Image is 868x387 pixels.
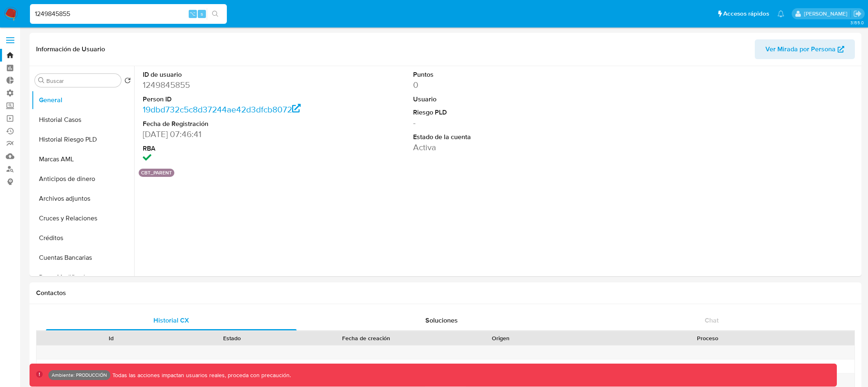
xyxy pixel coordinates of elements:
[177,334,286,342] div: Estado
[143,128,315,140] dd: [DATE] 07:46:41
[124,77,131,86] button: Volver al orden por defecto
[32,90,134,110] button: General
[46,77,118,85] input: Buscar
[36,289,855,297] h1: Contactos
[32,149,134,169] button: Marcas AML
[413,142,585,153] dd: Activa
[566,334,849,342] div: Proceso
[143,144,315,153] dt: RBA
[143,70,315,79] dt: ID de usuario
[143,119,315,128] dt: Fecha de Registración
[32,208,134,228] button: Cruces y Relaciones
[201,10,203,18] span: s
[36,45,105,53] h1: Información de Usuario
[32,110,134,130] button: Historial Casos
[38,77,45,84] button: Buscar
[723,9,769,18] span: Accesos rápidos
[207,8,224,20] button: search-icon
[413,95,585,104] dt: Usuario
[413,70,585,79] dt: Puntos
[777,10,784,17] a: Notificaciones
[32,130,134,149] button: Historial Riesgo PLD
[143,95,315,104] dt: Person ID
[143,103,301,115] a: 19dbd732c5c8d37244ae42d3dfcb8072
[755,39,855,59] button: Ver Mirada por Persona
[298,334,434,342] div: Fecha de creación
[765,39,836,59] span: Ver Mirada por Persona
[52,373,107,377] p: Ambiente: PRODUCCIÓN
[413,79,585,91] dd: 0
[413,133,585,142] dt: Estado de la cuenta
[30,9,227,19] input: Buscar usuario o caso...
[153,316,189,325] span: Historial CX
[413,117,585,128] dd: -
[446,334,555,342] div: Origen
[190,10,196,18] span: ⌥
[32,248,134,268] button: Cuentas Bancarias
[413,108,585,117] dt: Riesgo PLD
[110,371,291,379] p: Todas las acciones impactan usuarios reales, proceda con precaución.
[853,9,862,18] a: Salir
[32,189,134,208] button: Archivos adjuntos
[32,169,134,189] button: Anticipos de dinero
[425,316,458,325] span: Soluciones
[141,171,172,174] button: cbt_parent
[32,228,134,248] button: Créditos
[57,334,166,342] div: Id
[705,316,719,325] span: Chat
[804,10,850,18] p: diego.assum@mercadolibre.com
[143,79,315,91] dd: 1249845855
[32,268,134,287] button: Datos Modificados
